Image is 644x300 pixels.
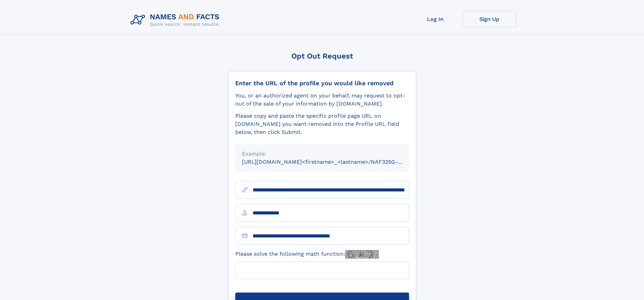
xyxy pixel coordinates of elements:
[128,11,225,29] img: Logo Names and Facts
[242,150,402,158] div: Example:
[242,159,422,165] small: [URL][DOMAIN_NAME]<firstname>_<lastname>/NAF325G-xxxxxxxx
[462,11,517,27] a: Sign Up
[235,112,409,136] div: Please copy and paste the specific profile page URL on [DOMAIN_NAME] you want removed into the Pr...
[228,52,416,60] div: Opt Out Request
[235,250,379,259] label: Please solve the following math function:
[235,79,409,87] div: Enter the URL of the profile you would like removed
[408,11,462,27] a: Log In
[235,92,409,108] div: You, or an authorized agent on your behalf, may request to opt-out of the sale of your informatio...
